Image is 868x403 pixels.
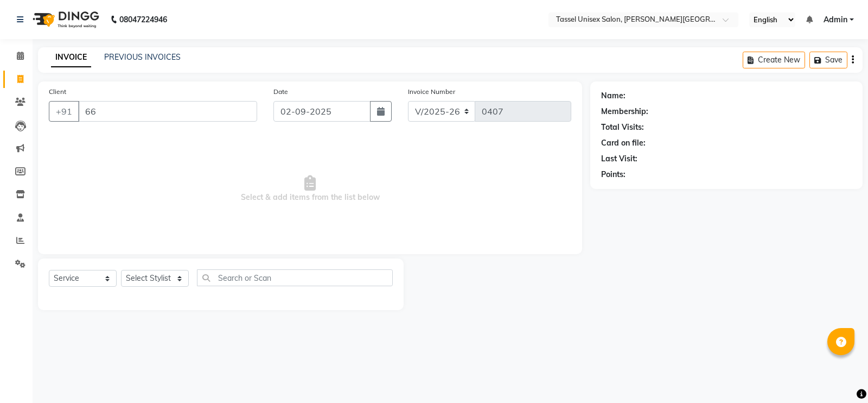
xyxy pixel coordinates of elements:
[119,4,167,35] b: 08047224946
[601,90,626,102] div: Name:
[51,48,91,67] a: INVOICE
[49,87,66,97] label: Client
[601,169,626,180] div: Points:
[78,101,257,122] input: Search by Name/Mobile/Email/Code
[408,87,455,97] label: Invoice Number
[743,52,805,68] button: Create New
[104,52,181,62] a: PREVIOUS INVOICES
[601,153,637,165] div: Last Visit:
[822,360,857,392] iframe: chat widget
[273,87,288,97] label: Date
[809,52,847,68] button: Save
[28,4,102,35] img: logo
[601,106,648,117] div: Membership:
[49,101,79,122] button: +91
[601,122,644,133] div: Total Visits:
[824,14,847,26] span: Admin
[197,269,393,286] input: Search or Scan
[601,137,646,149] div: Card on file:
[49,135,571,243] span: Select & add items from the list below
